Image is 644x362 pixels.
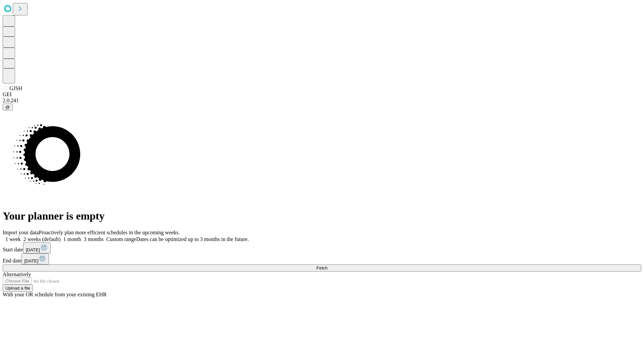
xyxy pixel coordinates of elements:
span: [DATE] [24,258,38,263]
span: Alternatively [3,271,31,277]
span: With your OR schedule from your existing EHR [3,292,107,297]
span: 1 month [63,236,81,242]
div: Start date [3,242,641,253]
span: 3 months [84,236,104,242]
span: Fetch [316,265,327,270]
span: 2 weeks (default) [23,236,61,242]
span: Dates can be optimized up to 3 months in the future. [136,236,249,242]
span: @ [5,105,10,110]
span: Import your data [3,230,39,235]
div: 2.0.241 [3,98,641,104]
span: Proactively plan more efficient schedules in the upcoming weeks. [39,230,180,235]
button: [DATE] [21,253,49,264]
span: GJSH [9,85,22,91]
button: [DATE] [23,242,51,253]
button: @ [3,104,13,111]
div: GEI [3,92,641,98]
button: Fetch [3,264,641,271]
h1: Your planner is empty [3,210,641,222]
button: Upload a file [3,285,33,292]
span: [DATE] [26,247,40,252]
span: 1 week [5,236,21,242]
div: End date [3,253,641,264]
span: Custom range [106,236,136,242]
